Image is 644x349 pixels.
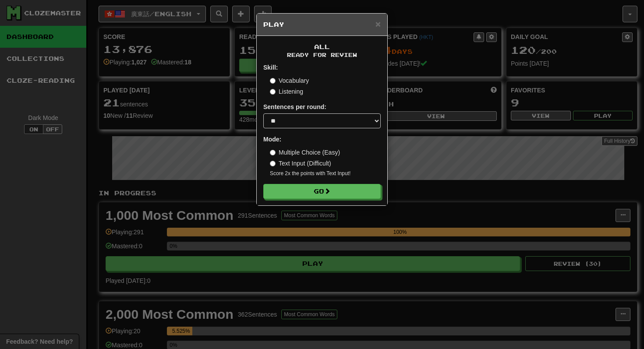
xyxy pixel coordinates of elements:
img: tab_domain_overview_orange.svg [25,51,32,58]
span: × [375,19,381,29]
div: Domain: [DOMAIN_NAME] [23,23,96,30]
img: logo_orange.svg [14,14,21,21]
label: Text Input (Difficult) [270,159,331,168]
input: Multiple Choice (Easy) [270,150,276,155]
input: Listening [270,89,276,95]
button: Go [263,184,381,199]
input: Text Input (Difficult) [270,161,276,166]
div: Domain Overview [35,52,78,57]
img: tab_keywords_by_traffic_grey.svg [88,51,96,58]
label: Sentences per round: [263,102,326,111]
div: Keywords by Traffic [98,52,145,57]
span: All [314,43,330,50]
h5: Play [263,20,381,29]
img: website_grey.svg [14,23,21,30]
small: Ready for Review [263,51,381,59]
label: Vocabulary [270,76,309,85]
strong: Mode: [263,136,281,143]
strong: Skill: [263,64,278,71]
small: Score 2x the points with Text Input ! [270,170,381,177]
button: Close [375,19,381,28]
input: Vocabulary [270,78,276,84]
div: v 4.0.25 [25,14,43,21]
label: Multiple Choice (Easy) [270,148,340,157]
label: Listening [270,87,303,96]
